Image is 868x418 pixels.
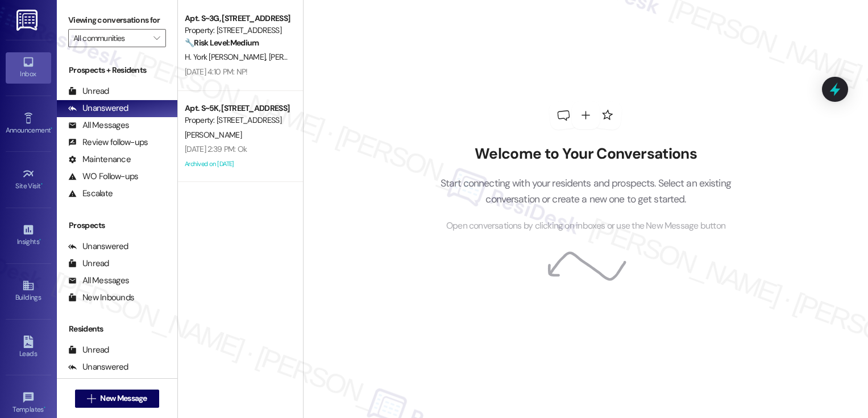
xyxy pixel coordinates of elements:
div: Maintenance [68,154,131,165]
a: Site Visit • [6,164,51,195]
button: New Message [75,390,159,408]
div: All Messages [68,119,129,131]
div: Escalate [68,188,113,200]
h2: Welcome to Your Conversations [423,145,748,163]
div: New Inbounds [68,292,134,304]
p: Start connecting with your residents and prospects. Select an existing conversation or create a n... [423,175,748,208]
div: Unread [68,258,109,270]
span: Open conversations by clicking on inboxes or use the New Message button [446,219,725,233]
div: WO Follow-ups [68,171,138,183]
div: All Messages [68,275,129,287]
div: Property: [STREET_ADDRESS] [185,114,290,126]
span: New Message [100,392,147,404]
div: Unread [68,85,109,97]
div: Archived on [DATE] [184,157,291,171]
div: Unanswered [68,241,128,253]
div: Apt. S~5K, [STREET_ADDRESS] [185,102,290,114]
div: Prospects [57,220,177,231]
a: Inbox [6,52,51,83]
span: H. York [PERSON_NAME] [185,52,269,62]
div: [DATE] 4:10 PM: NP! [185,67,248,77]
div: Property: [STREET_ADDRESS] [185,24,290,36]
img: ResiDesk Logo [16,10,40,31]
span: • [41,180,43,188]
span: • [39,236,41,244]
div: [DATE] 2:39 PM: Ok [185,144,247,154]
a: Buildings [6,276,51,307]
a: Insights • [6,220,51,251]
div: Prospects + Residents [57,64,177,76]
span: • [44,404,45,412]
div: Residents [57,323,177,335]
input: All communities [73,29,148,47]
div: Apt. S~3G, [STREET_ADDRESS] [185,13,290,24]
a: Leads [6,332,51,363]
span: [PERSON_NAME] [269,52,329,62]
div: Review follow-ups [68,136,148,148]
div: Unanswered [68,361,128,373]
i:  [87,394,95,403]
span: [PERSON_NAME] [185,130,242,140]
div: Unanswered [68,102,128,114]
span: • [51,125,52,133]
label: Viewing conversations for [68,11,166,29]
i:  [153,34,160,43]
strong: 🔧 Risk Level: Medium [185,38,259,48]
div: Unread [68,344,109,356]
